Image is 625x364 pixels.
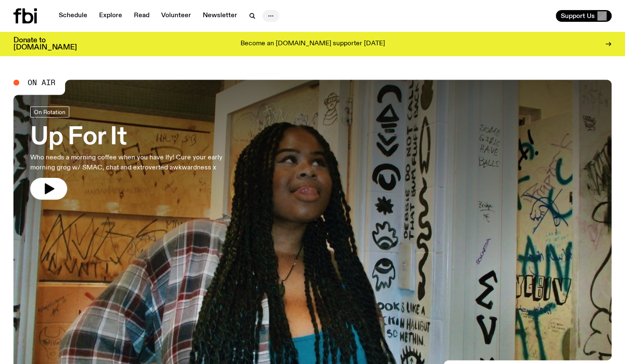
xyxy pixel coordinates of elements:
[94,10,127,22] a: Explore
[198,10,242,22] a: Newsletter
[30,107,245,200] a: Up For ItWho needs a morning coffee when you have Ify! Cure your early morning grog w/ SMAC, chat...
[129,10,154,22] a: Read
[34,109,65,115] span: On Rotation
[561,12,595,20] span: Support Us
[30,153,245,173] p: Who needs a morning coffee when you have Ify! Cure your early morning grog w/ SMAC, chat and extr...
[54,10,92,22] a: Schedule
[30,107,69,117] a: On Rotation
[28,79,55,86] span: On Air
[30,126,245,149] h3: Up For It
[556,10,612,22] button: Support Us
[241,40,385,48] p: Become an [DOMAIN_NAME] supporter [DATE]
[156,10,196,22] a: Volunteer
[13,37,77,51] h3: Donate to [DOMAIN_NAME]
